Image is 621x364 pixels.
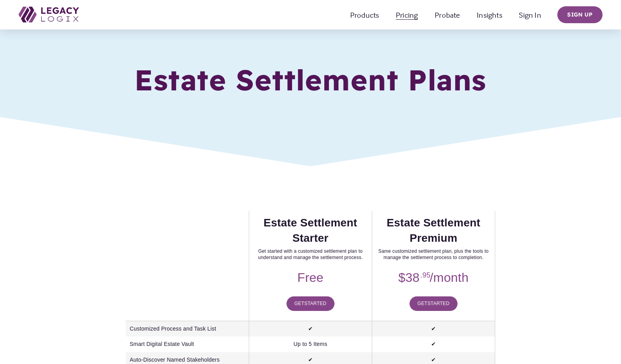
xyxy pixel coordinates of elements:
img: Legacy Logix [18,7,79,22]
h1: Estate Settlement Plans [92,63,529,96]
span: $38 /month [399,270,469,285]
span: ✔ [308,325,313,332]
a: folder dropdown [396,8,418,22]
a: folder dropdown [350,8,379,22]
a: Insights [477,8,502,22]
span: Get started with a customized settlement plan to understand and manage the settlement process. [258,248,363,261]
span: ✔ [308,357,313,363]
th: Estate Settlement Premium [372,211,495,267]
a: Sign In [519,8,541,22]
span: ✔ [431,341,436,347]
span: .95 [421,271,431,279]
td: Customized Process and Task List [126,321,249,336]
a: GetStarted [287,296,334,311]
span: Started [427,301,449,306]
a: GetStarted [410,296,457,311]
a: Sign up [557,6,603,23]
td: Up to 5 Items [249,336,372,352]
td: Smart Digital Estate Vault [126,336,249,352]
span: ✔ [431,325,436,332]
span: ✔ [431,357,436,363]
span: Pricing [396,9,418,21]
span: Started [304,301,326,306]
span: Same customized settlement plan, plus the tools to manage the settlement process to completion. [378,248,489,261]
a: Probate [435,8,460,22]
th: Estate Settlement Starter [249,211,372,267]
span: Products [350,9,379,21]
span: Free [297,270,323,285]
